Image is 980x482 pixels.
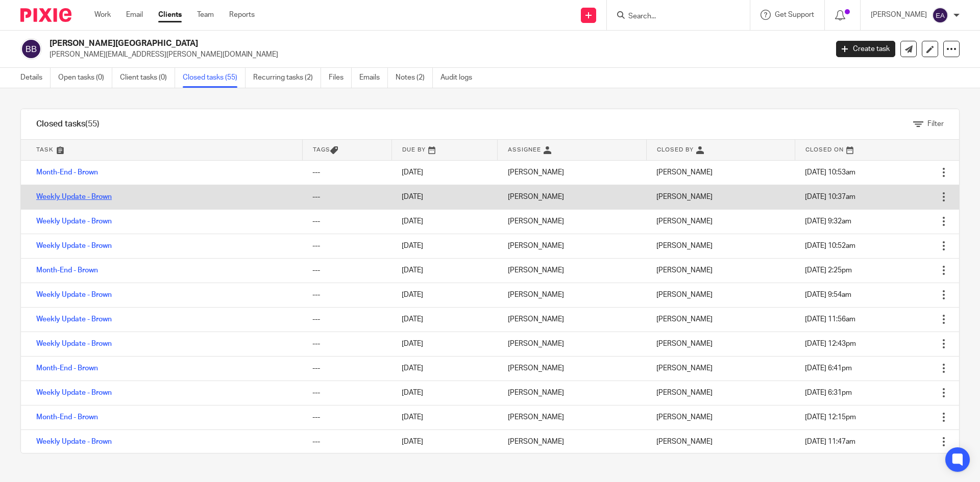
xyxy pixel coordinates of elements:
td: [DATE] [391,356,498,380]
td: [DATE] [391,405,498,429]
td: [DATE] [391,283,498,307]
a: Month-End - Brown [36,414,98,421]
span: (55) [85,120,100,128]
span: [PERSON_NAME] [656,438,713,445]
span: [DATE] 12:43pm [805,340,856,347]
td: [PERSON_NAME] [498,380,646,405]
div: --- [312,216,381,226]
a: Audit logs [440,68,480,88]
td: [PERSON_NAME] [498,405,646,429]
td: [DATE] [391,234,498,258]
span: [DATE] 10:53am [805,169,855,176]
div: --- [312,241,381,251]
span: [DATE] 6:41pm [805,365,852,372]
div: --- [312,314,381,324]
td: [DATE] [391,307,498,332]
a: Weekly Update - Brown [36,316,112,323]
td: [DATE] [391,380,498,405]
td: [DATE] [391,429,498,454]
a: Email [126,10,143,20]
span: [PERSON_NAME] [656,414,713,421]
div: --- [312,363,381,373]
td: [PERSON_NAME] [498,185,646,209]
p: [PERSON_NAME] [871,10,927,20]
a: Work [94,10,111,20]
span: [DATE] 9:32am [805,218,851,225]
td: [PERSON_NAME] [498,209,646,234]
div: --- [312,339,381,349]
img: svg%3E [20,38,42,60]
span: [PERSON_NAME] [656,193,713,200]
a: Closed tasks (55) [183,68,246,88]
span: [PERSON_NAME] [656,169,713,176]
div: --- [312,388,381,398]
span: [PERSON_NAME] [656,291,713,298]
div: --- [312,265,381,275]
a: Notes (2) [396,68,433,88]
input: Search [627,12,719,21]
span: [DATE] 6:31pm [805,389,852,396]
span: [DATE] 10:52am [805,242,855,249]
span: [DATE] 11:47am [805,438,855,445]
a: Clients [158,10,182,20]
span: [PERSON_NAME] [656,242,713,249]
a: Weekly Update - Brown [36,242,112,249]
a: Create task [836,41,895,57]
span: [PERSON_NAME] [656,218,713,225]
td: [PERSON_NAME] [498,234,646,258]
a: Recurring tasks (2) [253,68,321,88]
h1: Closed tasks [36,119,100,130]
a: Details [20,68,51,88]
span: [PERSON_NAME] [656,316,713,323]
span: [DATE] 12:15pm [805,414,856,421]
span: [DATE] 11:56am [805,316,855,323]
a: Weekly Update - Brown [36,193,112,200]
th: Tags [302,140,391,160]
a: Weekly Update - Brown [36,340,112,347]
div: --- [312,192,381,202]
div: --- [312,437,381,447]
td: [DATE] [391,160,498,185]
span: [DATE] 9:54am [805,291,851,298]
span: [PERSON_NAME] [656,365,713,372]
div: --- [312,412,381,422]
td: [PERSON_NAME] [498,160,646,185]
span: [DATE] 10:37am [805,193,855,200]
td: [DATE] [391,209,498,234]
a: Files [329,68,352,88]
td: [DATE] [391,258,498,283]
img: Pixie [20,8,71,22]
h2: [PERSON_NAME][GEOGRAPHIC_DATA] [50,38,667,49]
div: --- [312,290,381,300]
td: [DATE] [391,332,498,356]
span: Get Support [775,11,814,18]
td: [PERSON_NAME] [498,356,646,380]
p: [PERSON_NAME][EMAIL_ADDRESS][PERSON_NAME][DOMAIN_NAME] [50,49,821,60]
span: Filter [927,120,944,128]
a: Month-End - Brown [36,365,98,372]
span: [PERSON_NAME] [656,340,713,347]
a: Reports [229,10,255,20]
td: [PERSON_NAME] [498,429,646,454]
td: [PERSON_NAME] [498,258,646,283]
span: [PERSON_NAME] [656,267,713,274]
a: Month-End - Brown [36,169,98,176]
a: Weekly Update - Brown [36,438,112,445]
span: [DATE] 2:25pm [805,267,852,274]
div: --- [312,167,381,177]
a: Weekly Update - Brown [36,218,112,225]
a: Client tasks (0) [120,68,175,88]
td: [DATE] [391,185,498,209]
td: [PERSON_NAME] [498,307,646,332]
img: svg%3E [932,7,948,23]
a: Open tasks (0) [58,68,112,88]
td: [PERSON_NAME] [498,332,646,356]
a: Weekly Update - Brown [36,291,112,298]
a: Team [197,10,214,20]
td: [PERSON_NAME] [498,283,646,307]
a: Emails [359,68,388,88]
a: Month-End - Brown [36,267,98,274]
a: Weekly Update - Brown [36,389,112,396]
span: [PERSON_NAME] [656,389,713,396]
